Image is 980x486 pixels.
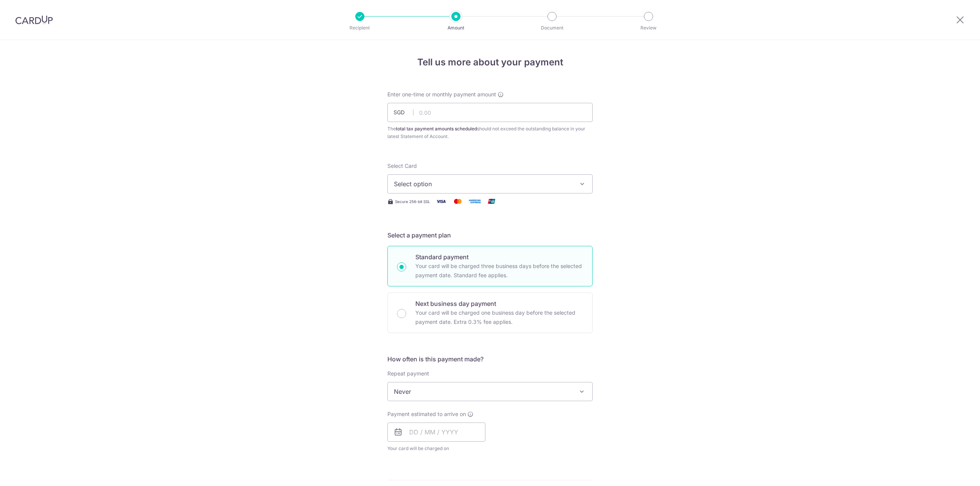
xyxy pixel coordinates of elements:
label: Repeat payment [387,370,429,377]
p: Recipient [332,24,388,32]
span: Enter one-time or monthly payment amount [387,91,496,98]
span: SGD [394,109,413,116]
span: Secure 256-bit SSL [395,198,430,205]
p: Document [524,24,580,32]
p: Next business day payment [415,299,583,308]
span: translation missing: en.payables.payment_networks.credit_card.summary.labels.select_card [387,163,417,169]
input: 0.00 [387,103,593,122]
h4: Tell us more about your payment [387,55,593,69]
span: Never [388,382,592,401]
span: Payment estimated to arrive on [387,410,466,418]
img: American Express [467,197,482,206]
b: total tax payment amounts scheduled [396,126,477,132]
img: Visa [433,197,449,206]
img: CardUp [15,15,53,24]
span: Your card will be charged on [387,445,485,452]
button: Select option [387,174,593,193]
p: Amount [428,24,484,32]
input: DD / MM / YYYY [387,423,485,442]
p: Your card will be charged one business day before the selected payment date. Extra 0.3% fee applies. [415,308,583,327]
img: Union Pay [484,197,499,206]
span: Never [387,382,593,401]
div: The should not exceed the outstanding balance in your latest Statement of Account. [387,125,593,140]
h5: Select a payment plan [387,231,593,240]
img: Mastercard [450,197,465,206]
p: Review [620,24,677,32]
p: Your card will be charged three business days before the selected payment date. Standard fee appl... [415,262,583,280]
p: Standard payment [415,252,583,262]
h5: How often is this payment made? [387,354,593,364]
span: Select option [394,179,572,189]
iframe: Opens a widget where you can find more information [931,463,972,482]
